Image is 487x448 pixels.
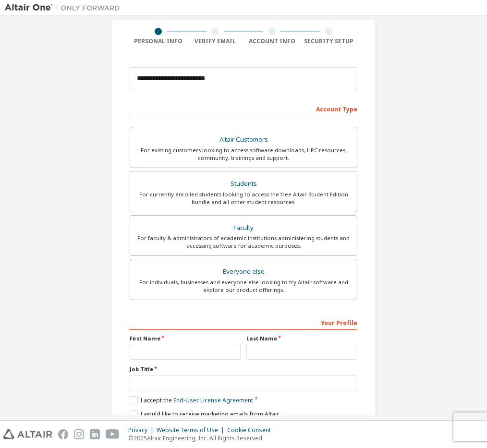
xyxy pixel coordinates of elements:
img: Altair One [5,3,125,12]
label: First Name [130,335,241,342]
img: linkedin.svg [90,429,100,439]
div: Website Terms of Use [157,426,227,434]
img: instagram.svg [74,429,84,439]
div: Altair Customers [136,133,351,146]
p: © 2025 Altair Engineering, Inc. All Rights Reserved. [128,434,277,442]
img: youtube.svg [106,429,120,439]
div: Faculty [136,221,351,235]
div: Students [136,177,351,191]
label: Job Title [130,365,357,373]
label: I would like to receive marketing emails from Altair [130,410,279,418]
div: Account Type [130,101,357,116]
div: For currently enrolled students looking to access the free Altair Student Edition bundle and all ... [136,191,351,206]
div: For existing customers looking to access software downloads, HPC resources, community, trainings ... [136,146,351,162]
label: I accept the [130,396,253,404]
div: Security Setup [301,37,358,45]
div: Everyone else [136,265,351,278]
img: altair_logo.svg [3,429,52,439]
img: facebook.svg [58,429,68,439]
div: For faculty & administrators of academic institutions administering students and accessing softwa... [136,234,351,250]
div: Verify Email [187,37,244,45]
div: Your Profile [130,315,357,330]
div: Privacy [128,426,157,434]
label: Last Name [246,335,357,342]
div: Cookie Consent [227,426,277,434]
div: Account Info [243,37,301,45]
div: For individuals, businesses and everyone else looking to try Altair software and explore our prod... [136,278,351,294]
a: End-User License Agreement [173,396,253,404]
div: Personal Info [130,37,187,45]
